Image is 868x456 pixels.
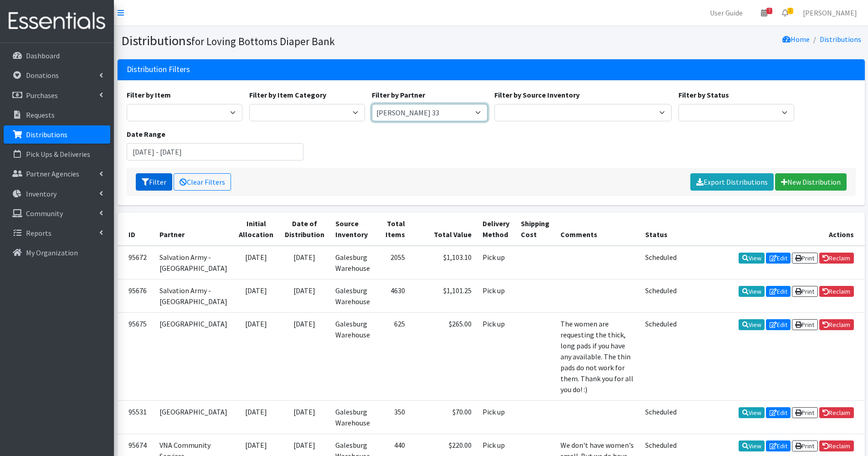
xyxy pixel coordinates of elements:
[191,35,335,48] small: for Loving Bottoms Diaper Bank
[127,89,171,100] label: Filter by Item
[154,212,233,246] th: Partner
[279,312,330,400] td: [DATE]
[683,212,865,246] th: Actions
[739,440,765,451] a: View
[279,246,330,280] td: [DATE]
[279,400,330,434] td: [DATE]
[640,312,682,400] td: Scheduled
[26,209,63,218] p: Community
[233,312,279,400] td: [DATE]
[26,169,79,178] p: Partner Agencies
[154,246,233,280] td: Salvation Army - [GEOGRAPHIC_DATA]
[375,246,411,280] td: 2055
[4,165,110,183] a: Partner Agencies
[640,246,682,280] td: Scheduled
[375,212,411,246] th: Total Items
[411,400,477,434] td: $70.00
[477,212,515,246] th: Delivery Method
[819,440,854,451] a: Reclaim
[477,279,515,312] td: Pick up
[820,35,861,44] a: Distributions
[739,407,765,418] a: View
[330,312,376,400] td: Galesburg Warehouse
[819,253,854,264] a: Reclaim
[118,279,154,312] td: 95676
[766,253,791,264] a: Edit
[640,279,682,312] td: Scheduled
[411,279,477,312] td: $1,101.25
[118,212,154,246] th: ID
[792,440,818,451] a: Print
[154,312,233,400] td: [GEOGRAPHIC_DATA]
[787,8,793,14] span: 2
[375,279,411,312] td: 4630
[4,145,110,163] a: Pick Ups & Deliveries
[690,173,774,191] a: Export Distributions
[739,319,765,330] a: View
[249,89,326,100] label: Filter by Item Category
[766,286,791,297] a: Edit
[766,440,791,451] a: Edit
[775,173,847,191] a: New Distribution
[739,286,765,297] a: View
[279,279,330,312] td: [DATE]
[4,66,110,84] a: Donations
[819,319,854,330] a: Reclaim
[4,106,110,124] a: Requests
[640,212,682,246] th: Status
[26,110,55,119] p: Requests
[477,312,515,400] td: Pick up
[477,400,515,434] td: Pick up
[766,319,791,330] a: Edit
[154,279,233,312] td: Salvation Army - [GEOGRAPHIC_DATA]
[411,246,477,280] td: $1,103.10
[375,312,411,400] td: 625
[136,173,172,191] button: Filter
[154,400,233,434] td: [GEOGRAPHIC_DATA]
[792,286,818,297] a: Print
[411,212,477,246] th: Total Value
[515,212,555,246] th: Shipping Cost
[233,279,279,312] td: [DATE]
[477,246,515,280] td: Pick up
[782,35,810,44] a: Home
[411,312,477,400] td: $265.00
[4,47,110,65] a: Dashboard
[792,253,818,264] a: Print
[494,89,580,100] label: Filter by Source Inventory
[4,244,110,262] a: My Organization
[792,407,818,418] a: Print
[26,91,58,100] p: Purchases
[4,204,110,223] a: Community
[26,248,78,257] p: My Organization
[703,4,750,22] a: User Guide
[26,71,59,80] p: Donations
[26,51,60,60] p: Dashboard
[121,33,488,49] h1: Distributions
[127,65,190,74] h3: Distribution Filters
[233,400,279,434] td: [DATE]
[792,319,818,330] a: Print
[233,246,279,280] td: [DATE]
[555,212,640,246] th: Comments
[555,312,640,400] td: The women are requesting the thick, long pads if you have any available. The thin pads do not wor...
[118,312,154,400] td: 95675
[766,8,772,14] span: 7
[127,129,165,140] label: Date Range
[279,212,330,246] th: Date of Distribution
[330,212,376,246] th: Source Inventory
[640,400,682,434] td: Scheduled
[233,212,279,246] th: Initial Allocation
[26,150,90,159] p: Pick Ups & Deliveries
[819,407,854,418] a: Reclaim
[26,130,67,139] p: Distributions
[118,246,154,280] td: 95672
[4,125,110,144] a: Distributions
[330,246,376,280] td: Galesburg Warehouse
[174,173,231,191] a: Clear Filters
[4,224,110,242] a: Reports
[372,89,425,100] label: Filter by Partner
[118,400,154,434] td: 95531
[26,189,56,198] p: Inventory
[796,4,864,22] a: [PERSON_NAME]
